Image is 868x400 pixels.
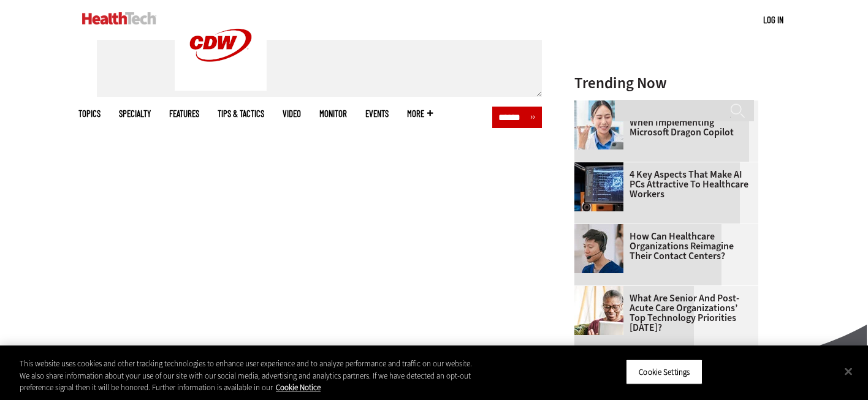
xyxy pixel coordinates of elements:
img: Older person using tablet [574,286,623,335]
a: Helpful Tips for Hospitals When Implementing Microsoft Dragon Copilot [574,108,751,137]
a: 4 Key Aspects That Make AI PCs Attractive to Healthcare Workers [574,170,751,199]
a: Features [169,109,199,118]
button: Close [835,358,862,385]
span: Topics [78,109,101,118]
span: More [407,109,433,118]
a: Doctor using phone to dictate to tablet [574,100,630,110]
img: Doctor using phone to dictate to tablet [574,100,623,149]
img: Desktop monitor with brain AI concept [574,162,623,211]
a: Desktop monitor with brain AI concept [574,162,630,172]
img: Home [82,12,156,25]
a: CDW [175,81,267,94]
a: Healthcare contact center [574,224,630,234]
span: Specialty [119,109,151,118]
div: User menu [763,13,783,26]
a: What Are Senior and Post-Acute Care Organizations’ Top Technology Priorities [DATE]? [574,293,751,333]
button: Cookie Settings [626,359,702,385]
img: Healthcare contact center [574,224,623,273]
a: Video [283,109,301,118]
a: Tips & Tactics [218,109,264,118]
a: How Can Healthcare Organizations Reimagine Their Contact Centers? [574,232,751,261]
a: Older person using tablet [574,286,630,296]
div: This website uses cookies and other tracking technologies to enhance user experience and to analy... [20,358,478,394]
a: Events [365,109,389,118]
a: Log in [763,14,783,25]
a: More information about your privacy [276,382,321,393]
a: MonITor [319,109,347,118]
